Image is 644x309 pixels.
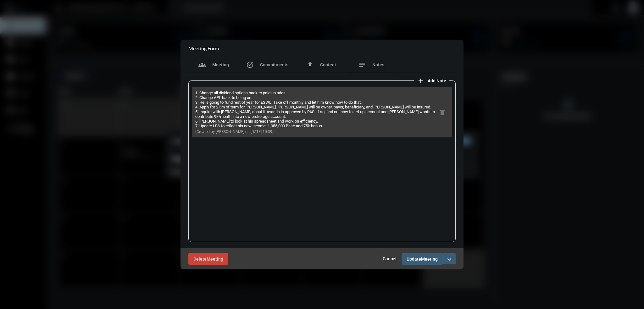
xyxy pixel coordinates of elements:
[195,130,274,134] span: (Created by [PERSON_NAME] on [DATE] 10:39)
[383,256,397,261] span: Cancel
[188,45,219,51] h2: Meeting Form
[195,91,436,128] p: 1. Change all dividend options back to paid up adds. 2. Change APL back to being on. 3. He is goi...
[436,106,449,119] button: delete note
[198,61,206,69] mat-icon: groups
[358,61,366,69] mat-icon: notes
[414,74,449,87] button: add note
[378,253,402,264] button: Cancel
[428,78,446,83] span: Add Note
[446,256,453,263] mat-icon: expand_more
[417,77,425,85] mat-icon: add
[212,62,229,67] span: Meeting
[402,253,443,265] button: UpdateMeeting
[260,62,288,67] span: Commitments
[320,62,336,67] span: Content
[207,257,223,262] span: Meeting
[193,257,207,262] span: Delete
[372,62,384,67] span: Notes
[246,61,254,69] mat-icon: task_alt
[188,253,228,265] button: DeleteMeeting
[439,109,446,116] mat-icon: delete
[407,257,421,262] span: Update
[306,61,314,69] mat-icon: file_upload
[421,257,438,262] span: Meeting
